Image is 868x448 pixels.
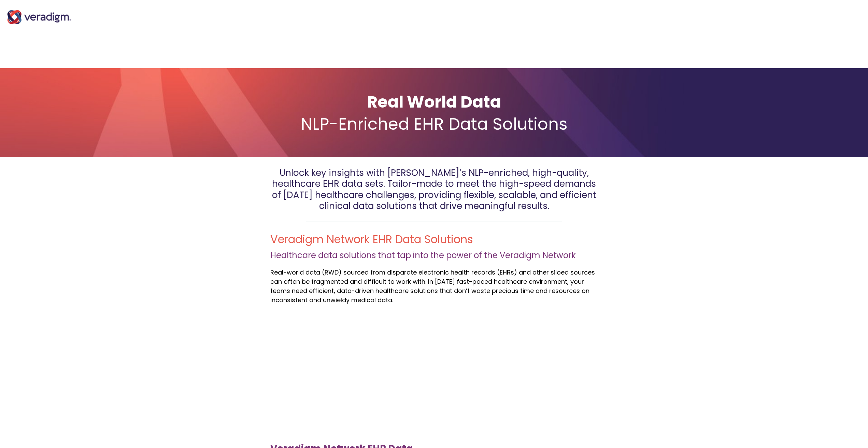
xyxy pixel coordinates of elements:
[272,178,596,212] span: Tailor-made to meet the high-speed demands of [DATE] healthcare challenges, providing flexible, s...
[301,113,568,136] span: NLP-Enriched EHR Data Solutions
[270,232,473,247] span: Veradigm Network EHR Data Solutions
[339,321,530,429] iframe: YouTube video player
[272,167,589,190] span: Unlock key insights with [PERSON_NAME]’s NLP-enriched, high-quality, healthcare EHR data sets.
[270,268,595,304] span: -world data (RWD) sourced from disparate electronic health records (EHRs) and other siloed source...
[367,90,501,113] span: Real World Data
[270,268,283,277] span: Real
[5,3,73,31] img: Veradigm Logo
[270,250,576,261] span: Healthcare data solutions that tap into the power of the Veradigm Network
